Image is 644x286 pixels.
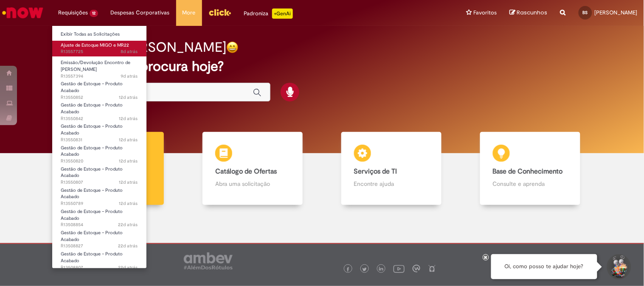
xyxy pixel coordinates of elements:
a: Catálogo de Ofertas Abra uma solicitação [183,132,322,205]
img: logo_footer_ambev_rotulo_gray.png [184,252,233,269]
ul: Requisições [52,25,147,269]
time: 23/09/2025 09:27:26 [121,48,138,55]
a: Aberto R13550807 : Gestão de Estoque – Produto Acabado [52,165,146,183]
span: 22d atrás [118,264,138,271]
time: 09/09/2025 15:59:02 [118,222,138,228]
a: Serviços de TI Encontre ajuda [322,132,461,205]
a: Aberto R13557725 : Ajuste de Estoque MIGO e MR22 [52,41,146,56]
span: [PERSON_NAME] [595,9,638,16]
time: 19/09/2025 13:58:40 [119,158,138,164]
span: R13557394 [61,73,138,80]
img: logo_footer_youtube.png [394,263,405,274]
span: Favoritos [474,8,497,17]
span: More [183,8,196,17]
b: Base de Conhecimento [493,167,563,176]
b: Serviços de TI [354,167,397,176]
p: Consulte e aprenda [493,179,568,188]
span: Gestão de Estoque – Produto Acabado [61,187,123,200]
span: Gestão de Estoque – Produto Acabado [61,251,123,264]
img: happy-face.png [226,41,239,53]
time: 19/09/2025 13:50:50 [119,200,138,207]
span: Gestão de Estoque – Produto Acabado [61,145,123,158]
time: 23/09/2025 08:28:29 [121,73,138,79]
time: 09/09/2025 15:57:08 [118,243,138,249]
span: Despesas Corporativas [111,8,170,17]
a: Base de Conhecimento Consulte e aprenda [461,132,599,205]
span: 12d atrás [119,200,138,207]
span: R13508807 [61,264,138,271]
span: R13508854 [61,222,138,228]
img: logo_footer_naosei.png [428,265,436,272]
span: 9d atrás [121,73,138,79]
span: R13550789 [61,200,138,207]
img: logo_footer_workplace.png [413,265,420,272]
a: Rascunhos [510,9,548,17]
span: R13550842 [61,115,138,122]
img: ServiceNow [1,4,45,21]
span: 22d atrás [118,222,138,228]
h2: O que você procura hoje? [64,59,580,74]
span: Ajuste de Estoque MIGO e MR22 [61,42,129,48]
span: 12 [90,10,98,17]
span: 12d atrás [119,137,138,143]
span: BS [583,10,588,15]
span: 12d atrás [119,115,138,122]
img: logo_footer_twitter.png [363,267,367,272]
span: 12d atrás [119,158,138,164]
span: 22d atrás [118,243,138,249]
a: Aberto R13508827 : Gestão de Estoque – Produto Acabado [52,228,146,247]
span: Requisições [58,8,88,17]
span: Gestão de Estoque – Produto Acabado [61,208,123,222]
time: 19/09/2025 14:03:30 [119,115,138,122]
a: Aberto R13557394 : Emissão/Devolução Encontro de Contas Fornecedor [52,58,146,76]
img: click_logo_yellow_360x200.png [208,6,231,19]
span: 8d atrás [121,48,138,55]
span: Rascunhos [517,8,548,17]
p: Encontre ajuda [354,179,429,188]
time: 19/09/2025 14:06:10 [119,94,138,101]
span: Emissão/Devolução Encontro de [PERSON_NAME] [61,59,130,73]
p: Abra uma solicitação [215,179,290,188]
span: R13508827 [61,243,138,250]
span: R13550831 [61,137,138,143]
button: Iniciar Conversa de Suporte [606,254,631,280]
div: Oi, como posso te ajudar hoje? [491,254,597,279]
p: +GenAi [272,8,293,19]
span: Gestão de Estoque – Produto Acabado [61,230,123,243]
a: Aberto R13508807 : Gestão de Estoque – Produto Acabado [52,250,146,268]
div: Padroniza [244,8,293,19]
span: Gestão de Estoque – Produto Acabado [61,166,123,179]
a: Aberto R13550831 : Gestão de Estoque – Produto Acabado [52,122,146,140]
a: Aberto R13508854 : Gestão de Estoque – Produto Acabado [52,207,146,225]
span: Gestão de Estoque – Produto Acabado [61,102,123,115]
span: Gestão de Estoque – Produto Acabado [61,81,123,94]
span: 12d atrás [119,179,138,185]
img: logo_footer_linkedin.png [379,267,383,272]
a: Aberto R13550842 : Gestão de Estoque – Produto Acabado [52,101,146,119]
a: Exibir Todas as Solicitações [52,30,146,39]
a: Aberto R13550820 : Gestão de Estoque – Produto Acabado [52,143,146,162]
span: R13550852 [61,94,138,101]
a: Aberto R13550789 : Gestão de Estoque – Produto Acabado [52,186,146,204]
a: Tirar dúvidas Tirar dúvidas com Lupi Assist e Gen Ai [45,132,183,205]
a: Aberto R13550852 : Gestão de Estoque – Produto Acabado [52,79,146,98]
b: Catálogo de Ofertas [215,167,277,176]
span: R13557725 [61,48,138,55]
span: R13550820 [61,158,138,165]
span: Gestão de Estoque – Produto Acabado [61,123,123,136]
time: 19/09/2025 13:56:02 [119,179,138,185]
img: logo_footer_facebook.png [346,267,350,272]
span: R13550807 [61,179,138,186]
time: 09/09/2025 15:55:26 [118,264,138,271]
time: 19/09/2025 14:01:20 [119,137,138,143]
span: 12d atrás [119,94,138,101]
